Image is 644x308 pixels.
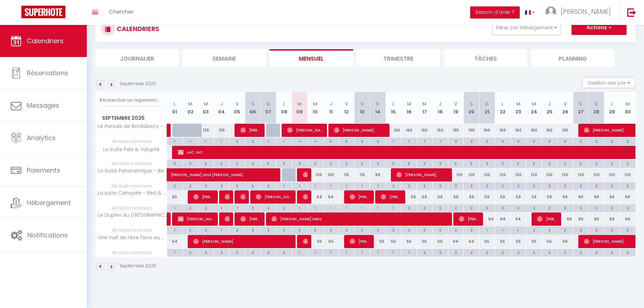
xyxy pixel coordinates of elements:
div: 2 [558,204,573,211]
div: 69 [589,190,604,204]
div: 125 [198,124,214,137]
abbr: M [407,101,411,107]
span: [PERSON_NAME] [561,7,611,16]
div: 1 [230,204,245,211]
div: 2 [386,182,401,189]
div: 69 [448,190,464,204]
div: 2 [526,138,542,144]
div: 64 [323,190,339,204]
div: 160 [386,124,401,137]
div: 2 [464,138,479,144]
div: 1 [308,138,323,144]
div: 1 [214,138,229,144]
span: [PERSON_NAME] [193,235,293,248]
th: 13 [354,92,370,124]
div: 69 [620,212,635,226]
div: 2 [589,160,604,166]
th: 21 [479,92,495,124]
div: 2 [245,138,261,144]
div: 1 [292,138,307,144]
th: 28 [589,92,604,124]
div: 120 [448,168,464,181]
div: 2 [511,138,526,144]
span: [PERSON_NAME] [256,190,292,204]
div: 3 [323,138,339,144]
span: Le Duplex du [GEOGRAPHIC_DATA] [97,212,168,218]
th: 04 [214,92,230,124]
div: 2 [261,204,276,211]
div: 3 [433,160,448,166]
span: Calendriers [27,36,64,45]
div: 160 [417,124,433,137]
th: 08 [276,92,292,124]
div: 1 [323,204,339,211]
button: Ouvrir le widget de chat LiveChat [6,3,27,24]
div: 3 [417,160,432,166]
th: 06 [245,92,261,124]
div: 3 [214,160,229,166]
th: 09 [292,92,308,124]
div: 2 [526,182,542,189]
li: Semaine [182,49,266,67]
button: Gestion des prix [582,77,635,88]
div: 2 [573,138,589,144]
span: La suite Canopée - Bed & Views [97,190,168,196]
img: logout [627,8,636,17]
div: 1 [167,204,182,211]
abbr: D [267,101,270,107]
li: Tâches [444,49,527,67]
div: 2 [245,182,261,189]
abbr: L [611,101,613,107]
div: 3 [323,160,339,166]
div: 3 [542,160,557,166]
span: [PERSON_NAME] and [PERSON_NAME] [171,164,286,178]
div: 60 [167,190,183,204]
th: 24 [526,92,542,124]
div: 2 [511,204,526,211]
span: [PERSON_NAME] [225,212,230,226]
span: Nb Nuits minimum [96,226,167,234]
div: 120 [604,168,620,181]
div: 1 [276,138,292,144]
div: 120 [464,168,479,181]
span: [PERSON_NAME] [193,190,214,204]
span: Paiements [27,166,60,175]
div: 1 [386,204,401,211]
th: 07 [261,92,276,124]
div: 3 [386,160,401,166]
abbr: L [502,101,504,107]
div: 120 [495,168,510,181]
div: 1 [354,182,370,189]
th: 30 [620,92,635,124]
div: 1 [339,204,354,211]
span: La Suite Panoramique - Bed & Views [97,168,168,174]
div: 2 [620,182,635,189]
th: 15 [386,92,401,124]
th: 03 [198,92,214,124]
span: Chercher [109,8,134,15]
div: 120 [526,168,542,181]
span: [PERSON_NAME] [303,168,308,181]
div: 3 [370,160,386,166]
div: 1 [167,226,182,233]
th: 18 [432,92,448,124]
div: 3 [339,138,354,144]
div: 120 [510,168,526,181]
div: 3 [464,160,479,166]
div: 3 [292,160,307,166]
div: 2 [245,204,261,211]
abbr: M [516,101,520,107]
div: 69 [604,190,620,204]
div: 2 [276,204,292,211]
li: Journalier [95,49,179,67]
div: 69 [557,212,573,226]
div: 1 [386,138,401,144]
abbr: M [204,101,208,107]
div: 59 [495,190,510,204]
abbr: D [485,101,489,107]
div: 2 [448,182,464,189]
th: 16 [401,92,417,124]
div: 2 [558,138,573,144]
div: 59 [417,190,433,204]
div: 69 [573,212,589,226]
